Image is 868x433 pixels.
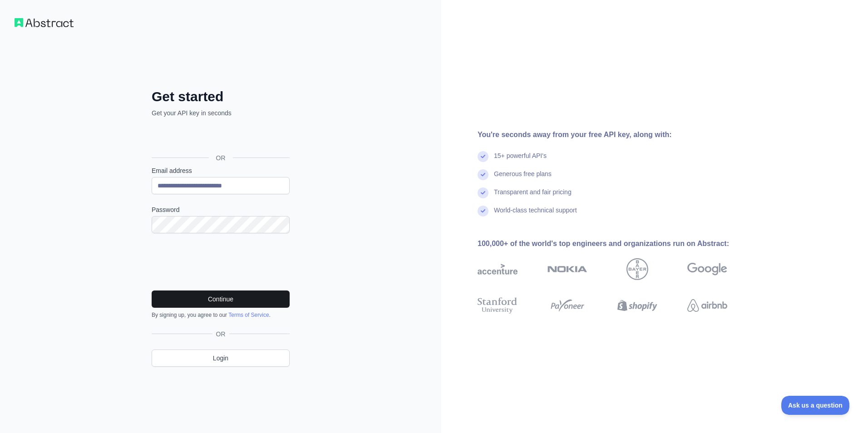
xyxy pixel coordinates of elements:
[228,312,269,318] a: Terms of Service
[152,89,290,105] h2: Get started
[152,349,290,367] a: Login
[494,151,547,169] div: 15+ powerful API's
[494,169,552,187] div: Generous free plans
[687,295,727,315] img: airbnb
[547,295,587,315] img: payoneer
[687,258,727,280] img: google
[478,238,756,249] div: 100,000+ of the world's top engineers and organizations run on Abstract:
[478,187,488,198] img: check mark
[494,187,572,206] div: Transparent and fair pricing
[617,295,657,315] img: shopify
[15,18,74,27] img: Workflow
[494,206,577,224] div: World-class technical support
[212,330,229,339] span: OR
[626,258,648,280] img: bayer
[152,108,290,118] p: Get your API key in seconds
[209,153,233,162] span: OR
[478,295,518,315] img: stanford university
[547,258,587,280] img: nokia
[478,129,756,140] div: You're seconds away from your free API key, along with:
[152,311,290,319] div: By signing up, you agree to our .
[478,151,488,162] img: check mark
[478,258,518,280] img: accenture
[152,290,290,308] button: Continue
[152,244,290,280] iframe: reCAPTCHA
[478,206,488,216] img: check mark
[152,205,290,214] label: Password
[478,169,488,180] img: check mark
[152,166,290,175] label: Email address
[147,128,292,148] iframe: Sign in with Google Button
[781,396,850,415] iframe: Toggle Customer Support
